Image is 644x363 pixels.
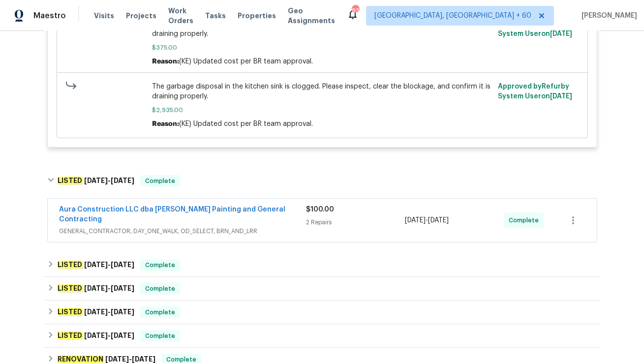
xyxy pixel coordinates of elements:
[111,261,134,268] span: [DATE]
[126,11,156,21] span: Projects
[141,260,179,270] span: Complete
[105,356,129,363] span: [DATE]
[57,284,83,292] em: LISTED
[152,105,492,115] span: $2,935.00
[84,332,134,339] span: -
[111,332,134,339] span: [DATE]
[44,165,600,197] div: LISTED [DATE]-[DATE]Complete
[57,261,83,269] em: LISTED
[111,177,134,184] span: [DATE]
[141,284,179,294] span: Complete
[44,301,600,324] div: LISTED [DATE]-[DATE]Complete
[84,308,134,315] span: -
[498,83,572,100] span: Approved by Refurby System User on
[288,6,335,26] span: Geo Assignments
[168,6,193,26] span: Work Orders
[84,332,108,339] span: [DATE]
[141,307,179,317] span: Complete
[44,324,600,348] div: LISTED [DATE]-[DATE]Complete
[84,308,108,315] span: [DATE]
[141,331,179,341] span: Complete
[84,285,134,292] span: -
[33,11,66,21] span: Maestro
[60,206,286,223] a: Aura Construction LLC dba [PERSON_NAME] Painting and General Contracting
[152,82,492,101] span: The garbage disposal in the kitchen sink is clogged. Please inspect, clear the blockage, and conf...
[141,176,179,186] span: Complete
[405,217,426,224] span: [DATE]
[352,6,359,16] div: 835
[405,215,449,225] span: -
[57,332,83,339] em: LISTED
[84,261,134,268] span: -
[44,253,600,277] div: LISTED [DATE]-[DATE]Complete
[550,93,572,100] span: [DATE]
[57,308,83,316] em: LISTED
[307,217,405,227] div: 2 Repairs
[152,58,179,65] span: Reason:
[57,355,104,363] em: RENOVATION
[111,285,134,292] span: [DATE]
[84,177,134,184] span: -
[307,206,335,213] span: $100.00
[428,217,449,224] span: [DATE]
[205,12,226,19] span: Tasks
[179,58,313,65] span: (KE) Updated cost per BR team approval.
[152,121,179,127] span: Reason:
[60,226,307,236] span: GENERAL_CONTRACTOR, DAY_ONE_WALK, OD_SELECT, BRN_AND_LRR
[57,177,83,184] em: LISTED
[84,285,108,292] span: [DATE]
[44,277,600,301] div: LISTED [DATE]-[DATE]Complete
[238,11,276,21] span: Properties
[374,11,531,21] span: [GEOGRAPHIC_DATA], [GEOGRAPHIC_DATA] + 60
[132,356,155,363] span: [DATE]
[84,261,108,268] span: [DATE]
[94,11,114,21] span: Visits
[179,121,313,127] span: (KE) Updated cost per BR team approval.
[550,30,572,37] span: [DATE]
[152,43,492,53] span: $375.00
[578,11,637,21] span: [PERSON_NAME]
[111,308,134,315] span: [DATE]
[84,177,108,184] span: [DATE]
[509,215,543,225] span: Complete
[105,356,155,363] span: -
